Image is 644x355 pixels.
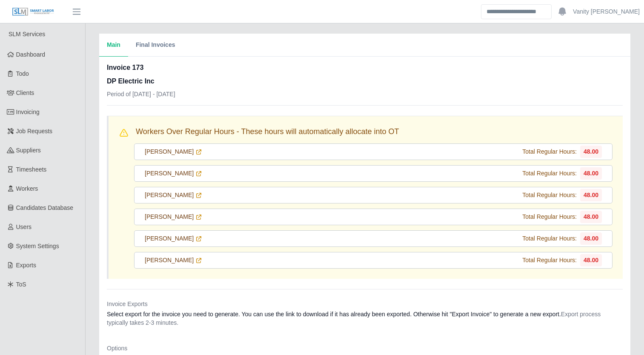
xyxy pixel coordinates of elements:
[16,128,53,135] span: Job Requests
[522,191,577,200] span: Total Regular Hours:
[522,169,577,178] span: Total Regular Hours:
[16,185,38,192] span: Workers
[145,212,202,221] a: [PERSON_NAME]
[580,232,602,245] span: 48.00
[481,4,552,19] input: Search
[16,166,47,173] span: Timesheets
[522,256,577,265] span: Total Regular Hours:
[16,70,29,77] span: Todo
[16,281,26,288] span: ToS
[16,262,36,269] span: Exports
[128,34,183,57] button: Final Invoices
[580,211,602,223] span: 48.00
[573,7,640,16] a: Vanity [PERSON_NAME]
[16,147,41,154] span: Suppliers
[522,212,577,221] span: Total Regular Hours:
[16,223,32,230] span: Users
[145,234,202,243] a: [PERSON_NAME]
[145,169,202,178] a: [PERSON_NAME]
[9,31,45,37] span: SLM Services
[107,310,623,327] dd: Select export for the invoice you need to generate. You can use the link to download if it has al...
[107,300,623,308] dt: Invoice Exports
[136,126,399,137] h3: Workers Over Regular Hours - These hours will automatically allocate into OT
[16,243,59,249] span: System Settings
[145,147,202,156] a: [PERSON_NAME]
[145,256,202,265] a: [PERSON_NAME]
[16,109,40,115] span: Invoicing
[580,167,602,180] span: 48.00
[107,63,175,73] h2: Invoice 173
[99,34,128,57] button: Main
[107,90,175,98] p: Period of [DATE] - [DATE]
[580,146,602,158] span: 48.00
[16,204,74,211] span: Candidates Database
[145,191,202,200] a: [PERSON_NAME]
[12,7,54,17] img: SLM Logo
[580,189,602,201] span: 48.00
[522,234,577,243] span: Total Regular Hours:
[107,76,175,86] h3: DP Electric Inc
[16,51,46,58] span: Dashboard
[16,89,34,96] span: Clients
[580,254,602,266] span: 48.00
[107,344,623,352] dt: Options
[522,147,577,156] span: Total Regular Hours:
